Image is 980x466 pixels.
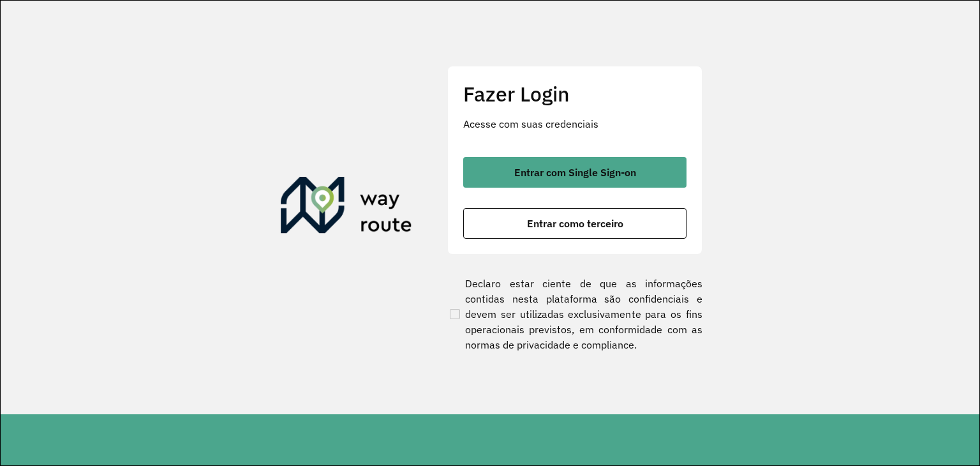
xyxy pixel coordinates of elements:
label: Declaro estar ciente de que as informações contidas nesta plataforma são confidenciais e devem se... [447,276,702,352]
p: Acesse com suas credenciais [463,116,687,132]
button: button [463,157,687,188]
button: button [463,208,687,239]
h2: Fazer Login [463,82,687,106]
img: Roteirizador AmbevTech [281,177,412,238]
span: Entrar como terceiro [527,218,623,229]
span: Entrar com Single Sign-on [514,167,636,177]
